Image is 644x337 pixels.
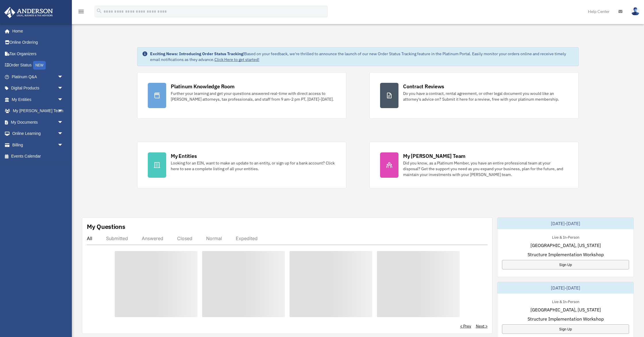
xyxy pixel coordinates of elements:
[150,51,574,62] div: Based on your feedback, we're thrilled to announce the launch of our new Order Status Tracking fe...
[369,72,579,119] a: Contract Reviews Do you have a contract, rental agreement, or other legal document you would like...
[476,323,488,329] a: Next >
[4,37,72,48] a: Online Ordering
[57,83,69,94] span: arrow_drop_down
[460,323,471,329] a: < Prev
[96,8,102,14] i: search
[547,298,584,304] div: Live & In-Person
[57,94,69,106] span: arrow_drop_down
[57,139,69,151] span: arrow_drop_down
[236,235,258,241] div: Expedited
[33,61,46,70] div: NEW
[137,142,346,188] a: My Entities Looking for an EIN, want to make an update to an entity, or sign up for a bank accoun...
[150,51,244,56] strong: Exciting News: Introducing Order Status Tracking!
[87,222,125,231] div: My Questions
[214,57,259,62] a: Click Here to get started!
[4,83,72,94] a: Digital Productsarrow_drop_down
[403,83,444,90] div: Contract Reviews
[4,139,72,151] a: Billingarrow_drop_down
[4,105,72,117] a: My [PERSON_NAME] Teamarrow_drop_down
[171,91,336,102] div: Further your learning and get your questions answered real-time with direct access to [PERSON_NAM...
[206,235,222,241] div: Normal
[4,94,72,105] a: My Entitiesarrow_drop_down
[4,25,69,37] a: Home
[177,235,192,241] div: Closed
[3,7,55,18] img: Anderson Advisors Platinum Portal
[631,7,640,16] img: User Pic
[57,105,69,117] span: arrow_drop_down
[528,315,604,322] span: Structure Implementation Workshop
[57,128,69,140] span: arrow_drop_down
[4,48,72,60] a: Tax Organizers
[4,60,72,71] a: Order StatusNEW
[142,235,163,241] div: Answered
[57,116,69,128] span: arrow_drop_down
[403,160,568,177] div: Did you know, as a Platinum Member, you have an entire professional team at your disposal? Get th...
[4,71,72,83] a: Platinum Q&Aarrow_drop_down
[369,142,579,188] a: My [PERSON_NAME] Team Did you know, as a Platinum Member, you have an entire professional team at...
[547,234,584,240] div: Live & In-Person
[4,128,72,139] a: Online Learningarrow_drop_down
[403,91,568,102] div: Do you have a contract, rental agreement, or other legal document you would like an attorney's ad...
[106,235,128,241] div: Submitted
[403,152,465,160] div: My [PERSON_NAME] Team
[87,235,92,241] div: All
[78,10,85,15] a: menu
[78,8,85,15] i: menu
[171,152,197,160] div: My Entities
[502,324,629,334] a: Sign Up
[497,218,634,229] div: [DATE]-[DATE]
[137,72,346,119] a: Platinum Knowledge Room Further your learning and get your questions answered real-time with dire...
[502,260,629,269] a: Sign Up
[530,242,601,249] span: [GEOGRAPHIC_DATA], [US_STATE]
[57,71,69,83] span: arrow_drop_down
[171,160,336,172] div: Looking for an EIN, want to make an update to an entity, or sign up for a bank account? Click her...
[171,83,235,90] div: Platinum Knowledge Room
[4,151,72,162] a: Events Calendar
[4,116,72,128] a: My Documentsarrow_drop_down
[497,282,634,294] div: [DATE]-[DATE]
[530,306,601,313] span: [GEOGRAPHIC_DATA], [US_STATE]
[528,251,604,258] span: Structure Implementation Workshop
